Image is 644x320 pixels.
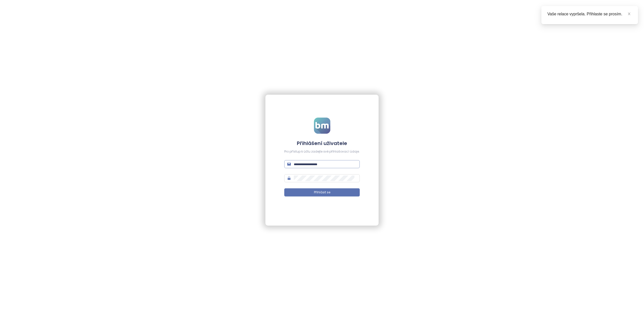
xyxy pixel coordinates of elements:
[627,12,631,16] span: close
[547,11,632,17] div: Vaše relace vypršela. Přihlaste se prosím.
[314,118,330,134] img: logo
[287,162,291,166] span: mail
[284,188,360,196] button: Přihlásit se
[284,140,360,147] h4: Přihlášení uživatele
[314,190,330,195] span: Přihlásit se
[287,176,291,180] span: lock
[284,149,360,154] div: Pro přístup k účtu zadejte své přihlašovací údaje.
